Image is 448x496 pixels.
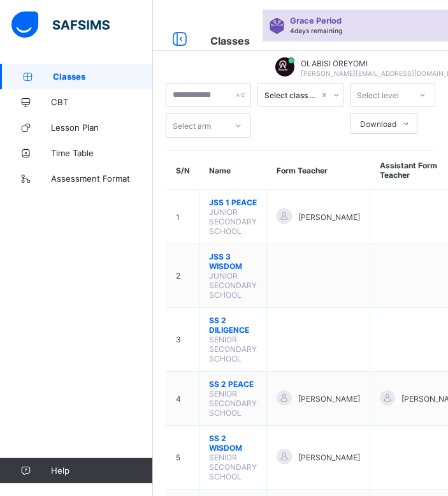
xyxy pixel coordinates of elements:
[290,27,342,34] span: 4 days remaining
[209,389,257,418] span: SENIOR SECONDARY SCHOOL
[51,122,153,133] span: Lesson Plan
[51,97,153,107] span: CBT
[51,148,153,158] span: Time Table
[51,173,153,184] span: Assessment Format
[209,453,257,481] span: SENIOR SECONDARY SCHOOL
[298,453,360,462] span: [PERSON_NAME]
[166,151,199,190] th: S/N
[267,151,370,190] th: Form Teacher
[209,335,257,363] span: SENIOR SECONDARY SCHOOL
[209,271,257,300] span: JUNIOR SECONDARY SCHOOL
[269,18,285,34] img: sticker-purple.71386a28dfed39d6af7621340158ba97.svg
[209,207,257,236] span: JUNIOR SECONDARY SCHOOL
[53,71,153,82] span: Classes
[209,316,257,335] span: SS 2 DILIGENCE
[209,252,257,271] span: JSS 3 WISDOM
[11,11,110,38] img: safsims
[290,16,342,26] span: Grace Period
[166,426,199,490] td: 5
[298,212,360,222] span: [PERSON_NAME]
[199,151,267,190] th: Name
[166,308,199,372] td: 3
[51,465,152,476] span: Help
[209,198,257,207] span: JSS 1 PEACE
[209,379,257,389] span: SS 2 PEACE
[166,244,199,308] td: 2
[173,113,211,138] div: Select arm
[264,91,319,100] div: Select class section
[210,34,250,47] span: Classes
[209,434,257,453] span: SS 2 WISDOM
[298,394,360,404] span: [PERSON_NAME]
[357,83,399,107] div: Select level
[166,372,199,426] td: 4
[166,190,199,244] td: 1
[360,119,396,129] span: Download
